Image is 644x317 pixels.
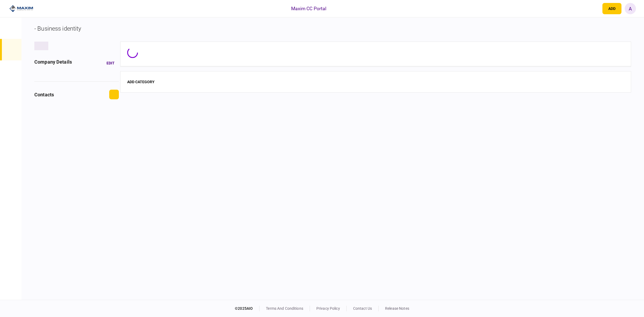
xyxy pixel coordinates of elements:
[385,306,409,311] a: release notes
[34,24,81,33] div: - Business identity
[127,80,155,84] button: add category
[9,5,33,13] img: client company logo
[34,91,54,98] div: contacts
[353,306,372,311] a: contact us
[602,3,621,14] button: open adding identity options
[588,3,599,14] button: open notifications list
[266,306,303,311] a: terms and conditions
[102,58,119,68] button: Edit
[235,306,259,311] div: © 2025 AIO
[625,3,636,14] button: A
[34,58,72,68] div: company details
[316,306,340,311] a: privacy policy
[291,5,327,12] div: Maxim CC Portal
